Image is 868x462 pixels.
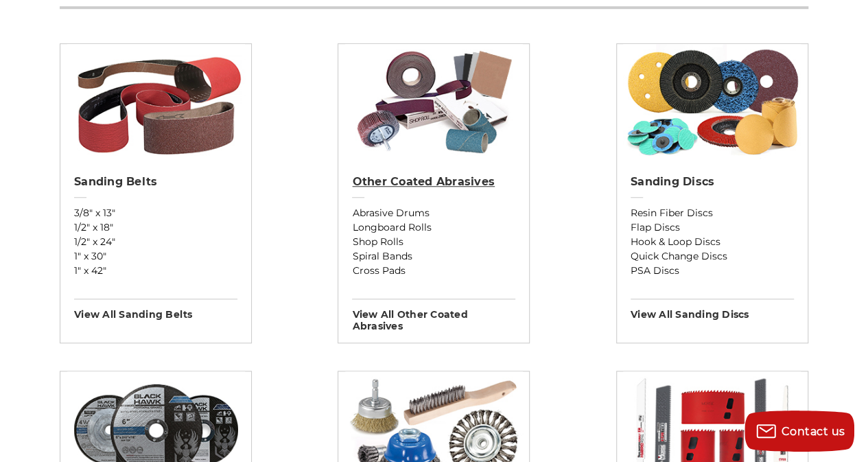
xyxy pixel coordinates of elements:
a: Spiral Bands [352,249,515,264]
span: Contact us [782,425,845,438]
a: Flap Discs [631,220,794,235]
img: Sanding Discs [623,44,801,161]
a: Hook & Loop Discs [631,235,794,249]
h2: Other Coated Abrasives [352,175,515,189]
a: Quick Change Discs [631,249,794,264]
img: Sanding Belts [67,44,245,161]
a: 3/8" x 13" [74,206,237,220]
a: Abrasive Drums [352,206,515,220]
h2: Sanding Belts [74,175,237,189]
a: Cross Pads [352,264,515,278]
a: 1" x 42" [74,264,237,278]
a: Shop Rolls [352,235,515,249]
a: 1" x 30" [74,249,237,264]
h3: View All other coated abrasives [352,299,515,332]
a: Resin Fiber Discs [631,206,794,220]
a: Longboard Rolls [352,220,515,235]
a: PSA Discs [631,264,794,278]
button: Contact us [744,411,854,452]
h2: Sanding Discs [631,175,794,189]
a: 1/2" x 18" [74,220,237,235]
h3: View All sanding belts [74,299,237,321]
img: Other Coated Abrasives [345,44,523,161]
a: 1/2" x 24" [74,235,237,249]
h3: View All sanding discs [631,299,794,321]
